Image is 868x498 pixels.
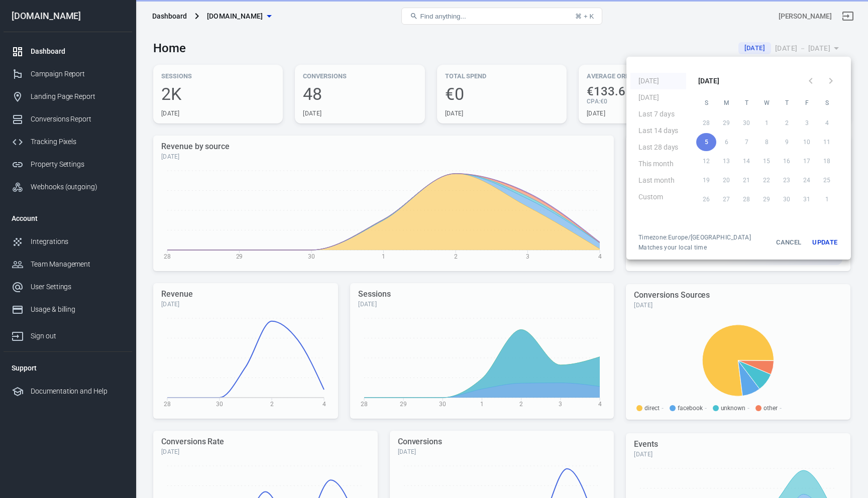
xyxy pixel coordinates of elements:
span: Friday [798,93,816,113]
span: Tuesday [737,93,755,113]
span: Matches your local time [638,243,751,252]
span: Thursday [778,93,796,113]
span: Monday [717,93,735,113]
span: Sunday [697,93,715,113]
div: Timezone: Europe/[GEOGRAPHIC_DATA] [638,233,751,241]
span: Wednesday [757,93,776,113]
button: Update [809,233,841,252]
div: [DATE] [698,76,719,86]
button: Cancel [773,233,805,252]
span: Saturday [818,93,836,113]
